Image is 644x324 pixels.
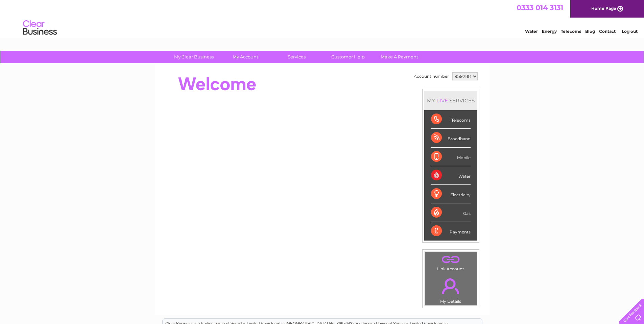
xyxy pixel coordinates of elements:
div: LIVE [435,97,449,104]
div: Mobile [431,148,471,166]
a: Energy [542,29,557,34]
div: Payments [431,222,471,240]
a: Log out [622,29,638,34]
div: Electricity [431,185,471,203]
td: Link Account [425,252,477,273]
div: Water [431,166,471,185]
a: 0333 014 3131 [517,3,563,12]
a: Water [525,29,538,34]
a: . [427,254,475,266]
a: Make A Payment [372,51,427,63]
a: My Account [217,51,273,63]
a: My Clear Business [166,51,222,63]
a: Contact [599,29,616,34]
div: Clear Business is a trading name of Verastar Limited (registered in [GEOGRAPHIC_DATA] No. 3667643... [163,4,482,33]
div: Gas [431,203,471,222]
img: logo.png [23,18,57,38]
a: . [427,274,475,298]
td: Account number [412,71,451,82]
a: Blog [585,29,595,34]
a: Telecoms [561,29,581,34]
div: MY SERVICES [424,91,477,110]
div: Telecoms [431,110,471,129]
td: My Details [425,273,477,306]
div: Broadband [431,129,471,147]
a: Services [269,51,325,63]
a: Customer Help [320,51,376,63]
